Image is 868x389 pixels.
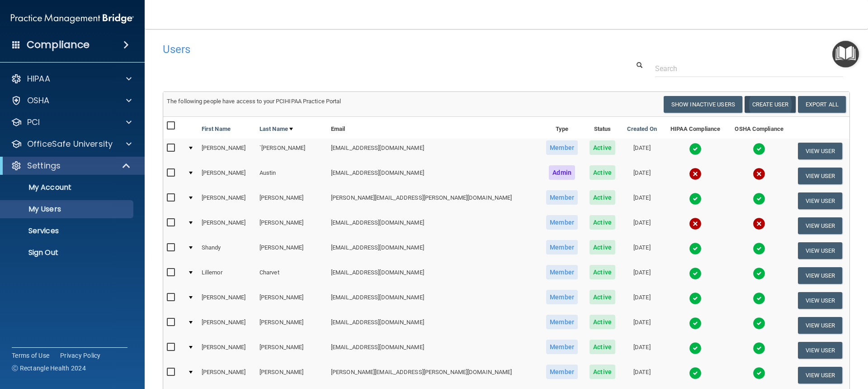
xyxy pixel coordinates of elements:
[256,288,327,313] td: [PERSON_NAME]
[689,342,702,355] img: tick.e7d51cea.svg
[27,117,40,128] p: PCI
[256,363,327,388] td: [PERSON_NAME]
[753,143,765,155] img: tick.e7d51cea.svg
[798,143,843,159] button: View User
[27,95,50,106] p: OSHA
[198,313,256,338] td: [PERSON_NAME]
[621,313,663,338] td: [DATE]
[546,365,578,379] span: Member
[327,263,540,288] td: [EMAIL_ADDRESS][DOMAIN_NAME]
[198,139,256,163] td: [PERSON_NAME]
[546,340,578,354] span: Member
[6,226,129,235] p: Services
[689,292,702,305] img: tick.e7d51cea.svg
[621,288,663,313] td: [DATE]
[256,338,327,363] td: [PERSON_NAME]
[621,188,663,213] td: [DATE]
[621,238,663,263] td: [DATE]
[12,351,49,360] a: Terms of Use
[590,265,615,279] span: Active
[546,315,578,329] span: Member
[753,242,765,255] img: tick.e7d51cea.svg
[689,267,702,280] img: tick.e7d51cea.svg
[198,263,256,288] td: Lillemor
[27,73,50,84] p: HIPAA
[590,315,615,329] span: Active
[798,317,843,334] button: View User
[327,313,540,338] td: [EMAIL_ADDRESS][DOMAIN_NAME]
[11,95,132,106] a: OSHA
[590,365,615,379] span: Active
[621,139,663,163] td: [DATE]
[167,98,341,105] span: The following people have access to your PCIHIPAA Practice Portal
[198,188,256,213] td: [PERSON_NAME]
[546,240,578,255] span: Member
[198,163,256,188] td: [PERSON_NAME]
[327,338,540,363] td: [EMAIL_ADDRESS][DOMAIN_NAME]
[27,139,113,149] p: OfficeSafe University
[689,168,702,180] img: cross.ca9f0e7f.svg
[590,140,615,155] span: Active
[798,168,843,184] button: View User
[198,288,256,313] td: [PERSON_NAME]
[798,242,843,259] button: View User
[198,238,256,263] td: Shandy
[27,38,90,51] h4: Compliance
[546,140,578,155] span: Member
[753,267,765,280] img: tick.e7d51cea.svg
[712,325,857,361] iframe: Drift Widget Chat Controller
[6,183,129,192] p: My Account
[798,96,846,113] a: Export All
[6,248,129,257] p: Sign Out
[753,292,765,305] img: tick.e7d51cea.svg
[540,117,584,139] th: Type
[663,117,727,139] th: HIPAA Compliance
[27,160,61,171] p: Settings
[689,143,702,155] img: tick.e7d51cea.svg
[11,117,132,128] a: PCI
[664,96,742,113] button: Show Inactive Users
[590,190,615,205] span: Active
[327,188,540,213] td: [PERSON_NAME][EMAIL_ADDRESS][PERSON_NAME][DOMAIN_NAME]
[546,190,578,205] span: Member
[590,290,615,304] span: Active
[745,96,796,113] button: Create User
[798,267,843,284] button: View User
[256,163,327,188] td: Austin
[327,288,540,313] td: [EMAIL_ADDRESS][DOMAIN_NAME]
[621,363,663,388] td: [DATE]
[202,124,231,134] a: First Name
[11,10,134,28] img: PMB logo
[256,238,327,263] td: [PERSON_NAME]
[546,290,578,304] span: Member
[11,160,131,171] a: Settings
[621,213,663,238] td: [DATE]
[256,139,327,163] td: `[PERSON_NAME]
[256,263,327,288] td: Charvet
[798,292,843,309] button: View User
[546,265,578,279] span: Member
[689,242,702,255] img: tick.e7d51cea.svg
[689,367,702,379] img: tick.e7d51cea.svg
[798,192,843,209] button: View User
[584,117,621,139] th: Status
[198,213,256,238] td: [PERSON_NAME]
[621,263,663,288] td: [DATE]
[832,41,859,67] button: Open Resource Center
[546,215,578,230] span: Member
[753,192,765,205] img: tick.e7d51cea.svg
[753,317,765,330] img: tick.e7d51cea.svg
[798,367,843,384] button: View User
[689,217,702,230] img: cross.ca9f0e7f.svg
[590,340,615,354] span: Active
[627,124,657,134] a: Created On
[327,238,540,263] td: [EMAIL_ADDRESS][DOMAIN_NAME]
[727,117,791,139] th: OSHA Compliance
[11,139,132,149] a: OfficeSafe University
[798,217,843,234] button: View User
[655,60,843,77] input: Search
[753,217,765,230] img: cross.ca9f0e7f.svg
[590,215,615,230] span: Active
[11,73,132,84] a: HIPAA
[6,205,129,214] p: My Users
